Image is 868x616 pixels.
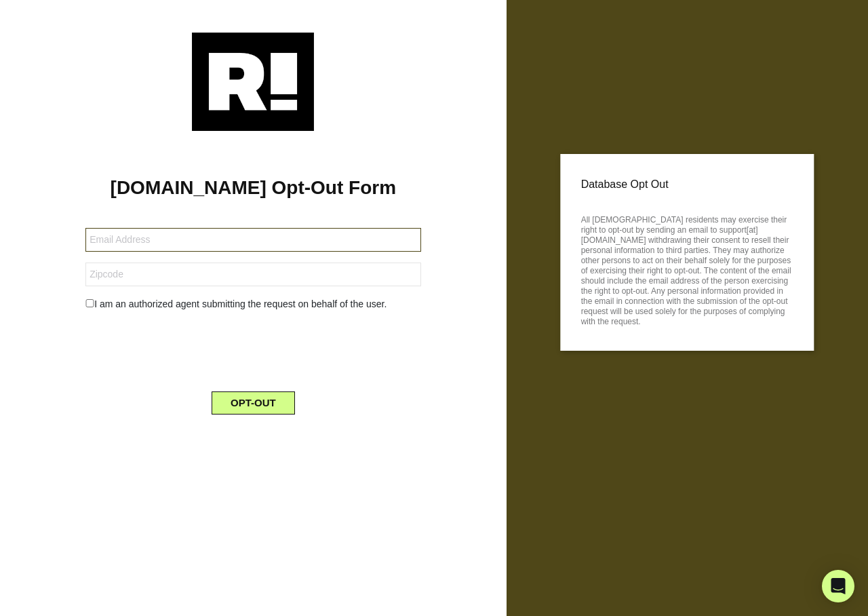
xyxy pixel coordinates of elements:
iframe: reCAPTCHA [150,322,356,375]
img: Retention.com [192,33,314,131]
h1: [DOMAIN_NAME] Opt-Out Form [20,176,486,199]
input: Email Address [85,228,420,252]
p: All [DEMOGRAPHIC_DATA] residents may exercise their right to opt-out by sending an email to suppo... [581,211,793,327]
button: OPT-OUT [212,391,295,415]
input: Zipcode [85,263,420,286]
div: I am an authorized agent submitting the request on behalf of the user. [75,297,431,311]
p: Database Opt Out [581,174,793,195]
div: Open Intercom Messenger [822,570,854,602]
